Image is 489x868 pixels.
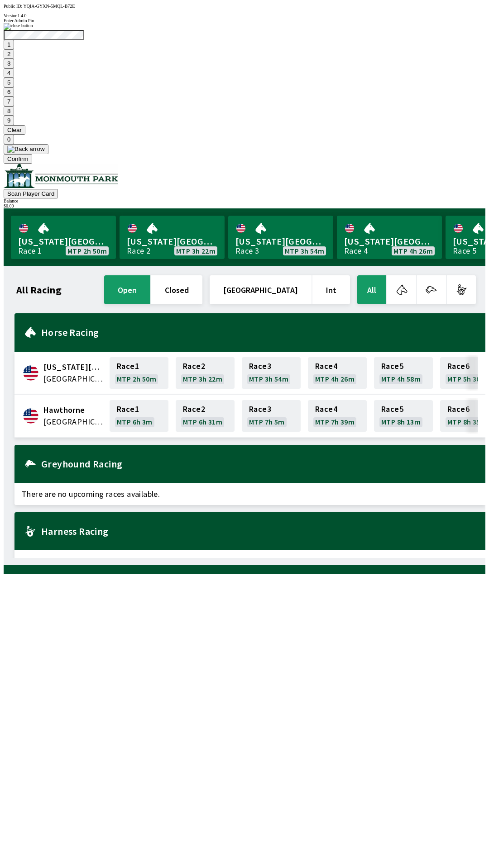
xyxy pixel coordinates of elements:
div: Version 1.4.0 [4,13,485,18]
div: $ 0.00 [4,203,485,208]
span: MTP 5h 30m [447,375,487,382]
button: Int [312,275,350,304]
img: close button [4,23,33,30]
span: [US_STATE][GEOGRAPHIC_DATA] [18,236,109,247]
span: There are no upcoming races available. [14,550,485,572]
h1: All Racing [16,286,62,293]
span: Race 6 [447,363,470,370]
a: Race5MTP 8h 13m [374,400,433,432]
button: Scan Player Card [4,189,58,198]
span: MTP 4h 58m [381,375,421,382]
span: Race 6 [447,406,470,413]
div: Balance [4,198,485,203]
a: [US_STATE][GEOGRAPHIC_DATA]Race 2MTP 3h 22m [120,216,225,259]
a: Race1MTP 6h 3m [110,400,168,432]
a: Race1MTP 2h 50m [110,357,168,389]
span: MTP 3h 54m [249,375,288,382]
span: MTP 4h 26m [393,247,433,255]
span: Delaware Park [43,361,104,373]
span: United States [43,416,104,428]
button: All [357,275,386,304]
h2: Greyhound Racing [41,460,478,467]
button: 5 [4,78,14,87]
span: MTP 6h 3m [117,418,153,425]
div: Race 3 [235,247,259,255]
a: Race3MTP 7h 5m [242,400,301,432]
span: MTP 2h 50m [67,247,107,255]
span: MTP 7h 39m [315,418,355,425]
span: MTP 8h 13m [381,418,421,425]
button: 0 [4,135,14,144]
span: MTP 6h 31m [183,418,222,425]
span: MTP 4h 26m [315,375,355,382]
a: Race4MTP 4h 26m [308,357,367,389]
h2: Harness Racing [41,528,478,535]
button: 7 [4,97,14,106]
a: Race4MTP 7h 39m [308,400,367,432]
span: [US_STATE][GEOGRAPHIC_DATA] [235,236,326,247]
img: Back arrow [7,146,45,153]
span: Race 3 [249,363,271,370]
h2: Horse Racing [41,329,478,336]
span: Race 2 [183,406,205,413]
span: MTP 3h 22m [183,375,222,382]
button: Clear [4,125,25,135]
button: closed [151,275,202,304]
a: Race2MTP 3h 22m [176,357,235,389]
span: MTP 8h 35m [447,418,487,425]
button: 9 [4,116,14,125]
a: Race2MTP 6h 31m [176,400,235,432]
span: Hawthorne [43,404,104,416]
div: Race 2 [127,247,150,255]
a: Race3MTP 3h 54m [242,357,301,389]
div: Public ID: [4,4,485,9]
a: Race5MTP 4h 58m [374,357,433,389]
span: Race 3 [249,406,271,413]
a: [US_STATE][GEOGRAPHIC_DATA]Race 1MTP 2h 50m [11,216,116,259]
img: venue logo [4,164,118,188]
button: 6 [4,87,14,97]
span: Race 2 [183,363,205,370]
button: 3 [4,59,14,68]
div: Race 4 [344,247,368,255]
button: open [104,275,150,304]
span: Race 1 [117,363,139,370]
span: MTP 3h 54m [285,247,324,255]
span: Race 4 [315,363,337,370]
span: YQIA-GYXN-5MQL-B72E [24,4,75,9]
span: MTP 2h 50m [117,375,156,382]
span: MTP 7h 5m [249,418,285,425]
span: United States [43,373,104,385]
button: [GEOGRAPHIC_DATA] [210,275,312,304]
span: There are no upcoming races available. [14,483,485,505]
div: Race 5 [453,247,476,255]
button: 2 [4,49,14,59]
div: Enter Admin Pin [4,18,485,23]
span: MTP 3h 22m [176,247,216,255]
a: [US_STATE][GEOGRAPHIC_DATA]Race 3MTP 3h 54m [228,216,333,259]
a: [US_STATE][GEOGRAPHIC_DATA]Race 4MTP 4h 26m [337,216,442,259]
button: Confirm [4,154,32,164]
span: Race 4 [315,406,337,413]
div: Race 1 [18,247,42,255]
button: 1 [4,40,14,49]
span: Race 1 [117,406,139,413]
span: Race 5 [381,363,403,370]
span: [US_STATE][GEOGRAPHIC_DATA] [344,236,435,247]
span: Race 5 [381,406,403,413]
span: [US_STATE][GEOGRAPHIC_DATA] [127,236,217,247]
button: 4 [4,68,14,78]
button: 8 [4,106,14,116]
